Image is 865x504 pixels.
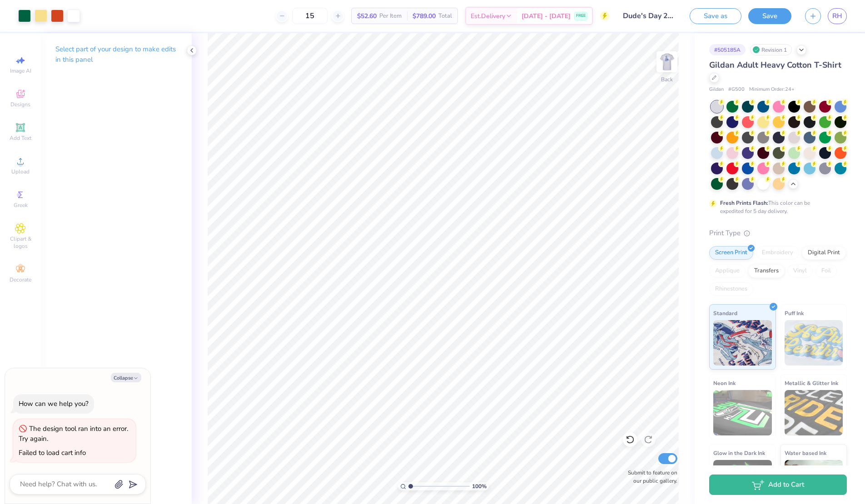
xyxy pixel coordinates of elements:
[787,264,813,278] div: Vinyl
[713,390,772,435] img: Neon Ink
[616,7,683,25] input: Untitled Design
[14,202,28,209] span: Greek
[438,11,452,21] span: Total
[658,53,676,71] img: Back
[709,474,847,495] button: Add to Cart
[728,86,745,94] span: # G500
[785,448,826,458] span: Water based Ink
[750,44,792,55] div: Revision 1
[19,424,128,444] div: The design tool ran into an error. Try again.
[785,390,843,435] img: Metallic & Glitter Ink
[661,75,673,84] div: Back
[785,308,804,318] span: Puff Ink
[10,276,31,283] span: Decorate
[10,67,31,74] span: Image AI
[576,13,586,19] span: FREE
[720,199,768,207] strong: Fresh Prints Flash:
[709,59,841,70] span: Gildan Adult Heavy Cotton T-Shirt
[10,134,31,142] span: Add Text
[748,264,785,278] div: Transfers
[5,235,36,250] span: Clipart & logos
[471,11,505,21] span: Est. Delivery
[720,199,832,215] div: This color can be expedited for 5 day delivery.
[709,264,746,278] div: Applique
[709,228,847,238] div: Print Type
[785,378,838,388] span: Metallic & Glitter Ink
[379,11,402,21] span: Per Item
[522,11,571,21] span: [DATE] - [DATE]
[709,86,724,94] span: Gildan
[713,320,772,366] img: Standard
[55,44,177,65] p: Select part of your design to make edits in this panel
[413,11,436,21] span: $789.00
[623,469,677,485] label: Submit to feature on our public gallery.
[713,448,765,458] span: Glow in the Dark Ink
[19,448,86,457] div: Failed to load cart info
[111,373,141,382] button: Collapse
[709,282,753,296] div: Rhinestones
[815,264,837,278] div: Foil
[292,8,328,24] input: – –
[756,246,799,260] div: Embroidery
[832,11,842,21] span: RH
[713,308,737,318] span: Standard
[472,482,487,490] span: 100 %
[690,8,741,24] button: Save as
[357,11,377,21] span: $52.60
[709,246,753,260] div: Screen Print
[802,246,846,260] div: Digital Print
[709,44,746,55] div: # 505185A
[749,86,795,94] span: Minimum Order: 24 +
[19,399,89,408] div: How can we help you?
[713,378,736,388] span: Neon Ink
[828,8,847,24] a: RH
[748,8,791,24] button: Save
[785,320,843,366] img: Puff Ink
[10,101,30,108] span: Designs
[11,168,30,175] span: Upload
